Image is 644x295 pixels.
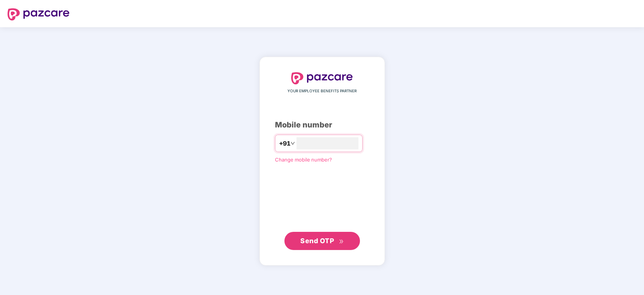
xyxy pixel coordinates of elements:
span: double-right [339,239,344,244]
span: down [290,141,295,146]
span: Send OTP [300,237,334,245]
img: logo [8,8,69,20]
div: Mobile number [275,119,369,131]
span: +91 [279,139,290,148]
a: Change mobile number? [275,157,332,163]
img: logo [291,72,353,84]
span: YOUR EMPLOYEE BENEFITS PARTNER [287,88,357,94]
button: Send OTPdouble-right [284,232,360,250]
